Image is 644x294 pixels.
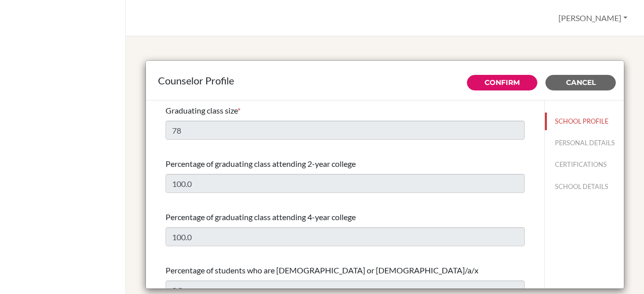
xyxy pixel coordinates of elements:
[545,134,624,152] button: PERSONAL DETAILS
[166,159,356,168] span: Percentage of graduating class attending 2-year college
[554,9,632,28] button: [PERSON_NAME]
[166,212,356,222] span: Percentage of graduating class attending 4-year college
[166,265,478,275] span: Percentage of students who are [DEMOGRAPHIC_DATA] or [DEMOGRAPHIC_DATA]/a/x
[545,178,624,195] button: SCHOOL DETAILS
[545,113,624,130] button: SCHOOL PROFILE
[158,73,612,88] div: Counselor Profile
[545,156,624,173] button: CERTIFICATIONS
[166,106,237,115] span: Graduating class size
